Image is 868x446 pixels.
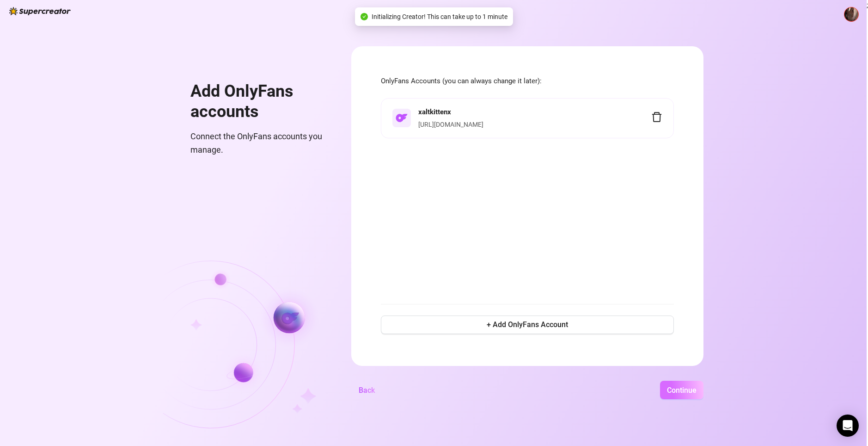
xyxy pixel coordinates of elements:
div: Open Intercom Messenger [837,415,859,437]
strong: xaltkittenx [418,108,451,116]
span: OnlyFans Accounts (you can always change it later): [381,76,674,87]
span: Continue [667,386,697,395]
a: [URL][DOMAIN_NAME] [418,121,483,128]
h1: Add OnlyFans accounts [190,81,329,122]
span: check-circle [361,13,368,20]
span: delete [651,111,662,123]
button: Back [351,381,382,399]
span: Connect the OnlyFans accounts you manage. [190,130,329,156]
button: Continue [660,381,703,399]
button: + Add OnlyFans Account [381,316,674,334]
span: Initializing Creator! This can take up to 1 minute [372,12,507,22]
span: + Add OnlyFans Account [487,320,568,329]
img: logo [9,7,71,15]
img: ACg8ocIQsIySxngPiG4ZJeFzhNxOx-ljyGfgninXnKfiFvq1fZVuhZs=s96-c [844,7,858,21]
span: Back [359,386,375,395]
